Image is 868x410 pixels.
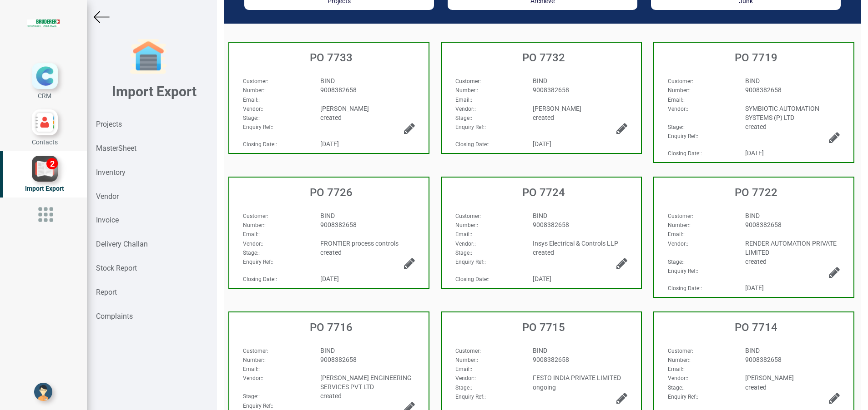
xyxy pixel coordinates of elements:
[243,366,258,372] strong: Email:
[446,321,641,333] h3: PO 7715
[243,366,260,372] span: :
[668,133,697,139] strong: Enquiry Ref:
[320,392,342,400] span: created
[96,240,148,248] strong: Delivery Challan
[320,212,335,219] span: BIND
[130,39,167,75] img: garage-closed.png
[533,77,547,84] span: BIND
[455,106,474,112] strong: Vendor:
[668,124,683,130] strong: Stage:
[455,241,474,247] strong: Vendor:
[455,276,490,282] span: :
[243,231,260,237] span: :
[243,106,262,112] strong: Vendor:
[243,393,260,400] span: :
[455,124,484,130] strong: Enquiry Ref:
[745,240,837,256] span: RENDER AUTOMATION PRIVATE LIMITED
[455,87,478,94] span: :
[455,250,472,256] span: :
[668,348,692,354] strong: Customer
[234,187,429,198] h3: PO 7726
[668,375,687,381] strong: Vendor:
[243,375,263,381] span: :
[668,78,693,84] span: :
[32,138,58,146] span: Contacts
[455,259,484,265] strong: Enquiry Ref:
[455,394,486,400] span: :
[668,241,688,247] span: :
[243,87,264,94] strong: Number:
[533,347,547,354] span: BIND
[234,321,429,333] h3: PO 7716
[668,213,693,219] span: :
[243,124,272,130] strong: Enquiry Ref:
[668,150,701,157] strong: Closing Date:
[243,141,276,148] strong: Closing Date:
[96,168,126,177] strong: Inventory
[455,87,477,94] strong: Number:
[243,115,260,121] span: :
[320,221,357,228] span: 9008382658
[455,366,472,372] span: :
[96,216,119,224] strong: Invoice
[243,87,266,94] span: :
[659,321,853,333] h3: PO 7714
[659,187,853,198] h3: PO 7722
[668,348,693,354] span: :
[668,97,685,103] span: :
[668,366,683,372] strong: Email:
[243,393,258,400] strong: Stage:
[455,385,471,391] strong: Stage:
[320,347,335,354] span: BIND
[668,357,691,363] span: :
[745,258,767,265] span: created
[446,187,641,198] h3: PO 7724
[243,124,273,130] span: :
[533,221,569,228] span: 9008382658
[243,97,258,103] strong: Email:
[668,222,691,228] span: :
[668,268,698,274] span: :
[455,231,471,237] strong: Email:
[668,385,683,391] strong: Stage:
[668,394,698,400] span: :
[96,312,133,321] strong: Complaints
[455,375,476,381] span: :
[668,231,683,237] strong: Email:
[745,86,782,94] span: 9008382658
[455,250,471,256] strong: Stage:
[96,144,136,153] strong: MasterSheet
[96,120,122,128] strong: Projects
[668,106,687,112] strong: Vendor:
[320,114,342,121] span: created
[455,348,481,354] span: :
[320,275,339,282] span: [DATE]
[668,87,691,94] span: :
[243,115,258,121] strong: Stage:
[243,231,258,237] strong: Email:
[243,403,273,409] span: :
[243,241,263,247] span: :
[243,348,267,354] strong: Customer
[745,347,760,354] span: BIND
[320,77,335,84] span: BIND
[243,213,268,219] span: :
[745,105,819,121] span: SYMBIOTIC AUTOMATION SYSTEMS (P) LTD
[243,357,264,363] strong: Number:
[455,141,488,148] strong: Closing Date:
[745,284,764,291] span: [DATE]
[745,149,764,157] span: [DATE]
[668,231,685,237] span: :
[243,222,264,228] strong: Number:
[668,375,688,381] span: :
[243,78,268,84] span: :
[745,212,760,219] span: BIND
[455,78,481,84] span: :
[668,150,702,157] span: :
[455,259,486,265] span: :
[668,285,702,291] span: :
[243,213,267,219] strong: Customer
[243,259,272,265] strong: Enquiry Ref:
[243,276,277,282] span: :
[455,366,471,372] strong: Email:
